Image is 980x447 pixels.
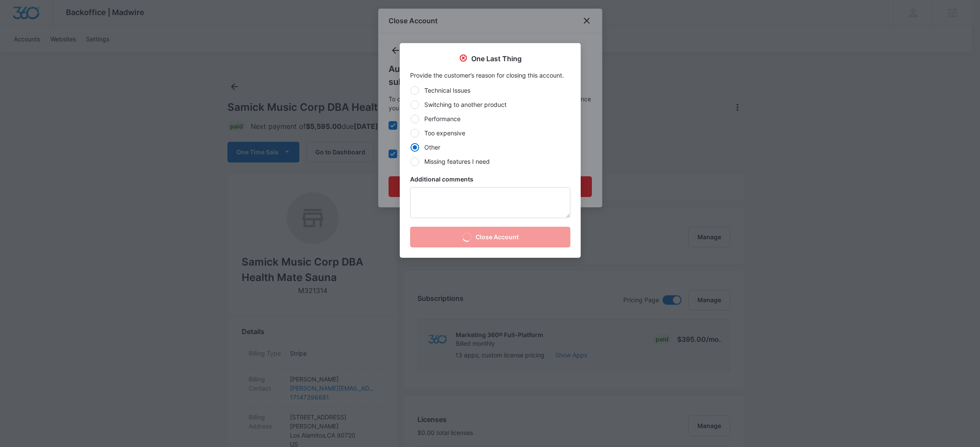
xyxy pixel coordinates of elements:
[410,128,570,138] label: Too expensive
[410,175,570,184] label: Additional comments
[410,157,570,166] label: Missing features I need
[410,100,570,109] label: Switching to another product
[410,86,570,95] label: Technical Issues
[410,114,570,123] label: Performance
[471,53,522,64] p: One Last Thing
[410,71,570,80] p: Provide the customer’s reason for closing this account.
[410,143,570,152] label: Other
